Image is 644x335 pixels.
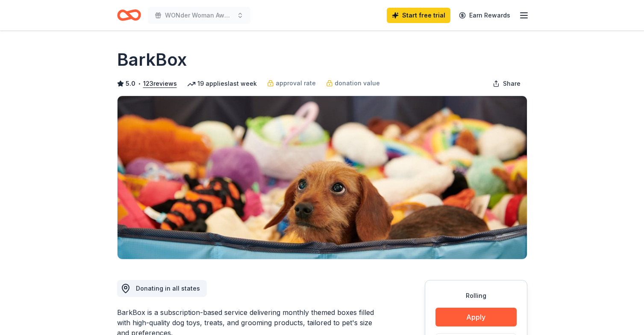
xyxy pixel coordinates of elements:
span: 5.0 [126,79,135,89]
a: Start free trial [387,8,450,23]
button: 123reviews [143,79,177,89]
span: Donating in all states [136,285,200,292]
span: • [138,80,141,87]
h1: BarkBox [117,48,187,72]
span: donation value [335,78,380,88]
button: Share [486,75,527,92]
button: Apply [435,308,517,326]
div: 19 applies last week [187,79,257,89]
span: Share [503,79,520,89]
a: Earn Rewards [454,8,515,23]
span: WONder Woman Awards Banquet [165,10,233,20]
button: WONder Woman Awards Banquet [148,7,250,24]
a: Home [117,5,141,25]
span: approval rate [276,78,316,88]
img: Image for BarkBox [118,96,527,259]
a: approval rate [267,78,316,88]
div: Rolling [435,291,517,301]
a: donation value [326,78,380,88]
